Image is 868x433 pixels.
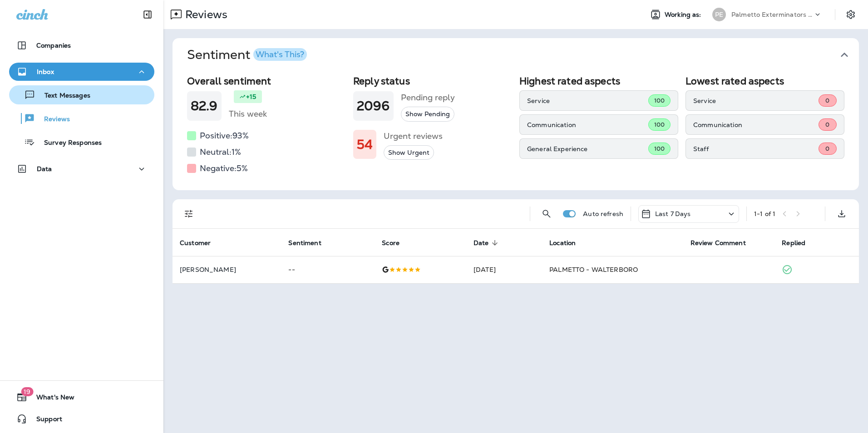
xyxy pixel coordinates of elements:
span: 19 [21,387,33,396]
h2: Highest rated aspects [519,75,678,87]
h2: Overall sentiment [187,75,346,87]
button: Reviews [9,109,154,128]
span: Sentiment [288,239,321,247]
p: Service [527,97,648,104]
span: Replied [782,239,805,247]
h5: Negative: 5 % [200,161,248,176]
button: Export as CSV [833,205,851,223]
span: Review Comment [690,239,758,247]
span: Date [473,239,489,247]
span: Sentiment [288,239,333,247]
p: Communication [527,121,648,128]
p: General Experience [527,145,648,153]
span: Replied [782,239,817,247]
span: Location [549,239,576,247]
td: -- [281,256,375,283]
span: Score [382,239,399,247]
span: PALMETTO - WALTERBORO [549,266,638,274]
button: Survey Responses [9,133,154,152]
span: Customer [180,239,222,247]
span: What's New [27,394,74,404]
h5: This week [229,107,267,121]
button: Text Messages [9,85,154,104]
p: Communication [693,121,819,128]
h2: Lowest rated aspects [686,75,844,87]
div: What's This? [256,50,304,59]
p: +15 [246,92,256,101]
p: Inbox [37,68,54,75]
p: Last 7 Days [655,210,691,217]
span: Working as: [665,11,703,19]
button: Companies [9,36,154,54]
span: 100 [654,121,665,128]
button: Inbox [9,63,154,81]
button: Show Pending [401,107,454,122]
button: Support [9,410,154,428]
p: Service [693,97,819,104]
button: Settings [843,6,859,23]
span: Support [27,415,62,426]
h1: 54 [357,137,373,152]
span: Date [473,239,501,247]
span: Score [382,239,411,247]
div: 1 - 1 of 1 [754,210,775,217]
p: Palmetto Exterminators LLC [731,11,813,18]
p: Data [37,165,52,172]
span: Location [549,239,587,247]
td: [DATE] [466,256,542,283]
div: SentimentWhat's This? [173,72,859,190]
span: 100 [654,97,665,104]
button: Filters [180,205,198,223]
span: 0 [825,145,829,153]
p: [PERSON_NAME] [180,266,274,273]
button: Collapse Sidebar [135,5,160,24]
p: Auto refresh [583,210,623,217]
button: Search Reviews [538,205,556,223]
p: Staff [693,145,819,153]
button: SentimentWhat's This? [180,38,866,72]
h1: Sentiment [187,47,307,63]
h5: Positive: 93 % [200,128,249,143]
span: 0 [825,97,829,104]
h5: Pending reply [401,90,455,105]
h1: 82.9 [191,98,218,113]
p: Reviews [182,8,227,21]
button: Show Urgent [384,145,434,160]
span: 0 [825,121,829,128]
h5: Urgent reviews [384,129,443,143]
span: 100 [654,145,665,153]
h5: Neutral: 1 % [200,145,241,159]
p: Survey Responses [35,139,102,148]
button: Data [9,160,154,178]
p: Companies [36,42,71,49]
div: PE [712,8,726,21]
span: Review Comment [690,239,746,247]
button: What's This? [253,48,307,61]
span: Customer [180,239,211,247]
p: Text Messages [35,92,90,100]
h2: Reply status [353,75,512,87]
p: Reviews [35,115,70,124]
h1: 2096 [357,98,390,113]
button: 19What's New [9,388,154,406]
